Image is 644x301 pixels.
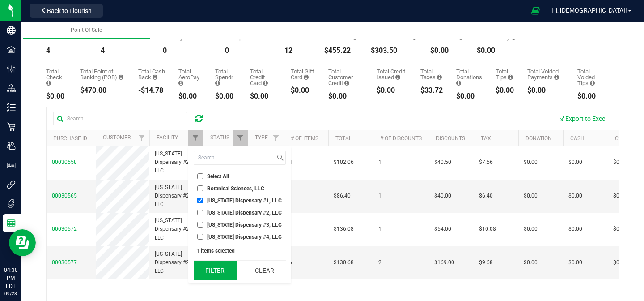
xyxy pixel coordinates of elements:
[378,158,381,167] span: 1
[194,261,237,280] button: Filter
[434,158,451,167] span: $40.50
[456,80,461,86] i: Sum of all round-up-to-next-dollar total price adjustments for all purchases in the date range.
[527,69,564,80] div: Total Voided Payments
[30,4,103,18] button: Back to Flourish
[577,93,606,100] div: $0.00
[434,192,451,200] span: $40.00
[52,226,77,232] span: 00030572
[178,93,202,100] div: $0.00
[197,185,203,191] input: Botanical Sciences, LLC
[157,134,178,141] a: Facility
[477,34,516,40] div: Total CanPay
[119,74,123,80] i: Sum of the successful, non-voided point-of-banking payment transactions, both via payment termina...
[243,261,286,280] button: Clear
[52,193,77,199] span: 00030565
[250,93,277,100] div: $0.00
[210,134,229,141] a: Status
[284,47,311,54] div: 12
[479,192,493,200] span: $6.40
[456,69,483,86] div: Total Donations
[7,161,16,170] inline-svg: User Roles
[615,135,636,142] a: CanPay
[479,225,496,233] span: $10.08
[197,210,203,215] input: [US_STATE] Dispensary #2, LLC
[436,135,465,142] a: Discounts
[4,266,17,290] p: 04:30 PM EDT
[52,159,77,165] span: 00030558
[255,134,268,141] a: Type
[80,87,125,94] div: $470.00
[178,80,183,86] i: Sum of the successful, non-voided AeroPay payment transactions for all purchases in the date range.
[430,47,463,54] div: $0.00
[524,258,538,267] span: $0.00
[380,135,422,142] a: # of Discounts
[225,34,271,40] div: Pickup Purchases
[207,210,282,215] span: [US_STATE] Dispensary #2, LLC
[334,158,354,167] span: $102.06
[215,80,220,86] i: Sum of the successful, non-voided Spendr payment transactions for all purchases in the date range.
[7,84,16,93] inline-svg: Distribution
[207,186,264,191] span: Botanical Sciences, LLC
[263,80,268,86] i: Sum of the successful, non-voided credit card payment transactions for all purchases in the date ...
[197,198,203,203] input: [US_STATE] Dispensary #1, LLC
[613,258,627,267] span: $0.00
[291,135,318,142] a: # of Items
[554,74,559,80] i: Sum of all voided payment transaction amounts, excluding tips and transaction fees, for all purch...
[434,258,454,267] span: $169.00
[613,225,627,233] span: $0.00
[155,250,198,276] span: [US_STATE] Dispensary #2, LLC
[344,80,349,86] i: Sum of the successful, non-voided payments using account credit for all purchases in the date range.
[577,69,606,86] div: Total Voided Tips
[194,151,275,164] input: Search
[568,192,582,200] span: $0.00
[7,180,16,189] inline-svg: Integrations
[570,135,585,142] a: Cash
[481,135,491,142] a: Tax
[7,122,16,131] inline-svg: Retail
[269,130,284,146] a: Filter
[138,69,165,80] div: Total Cash Back
[377,69,407,80] div: Total Credit Issued
[7,45,16,54] inline-svg: Facilities
[46,80,51,86] i: Sum of the successful, non-voided check payment transactions for all purchases in the date range.
[324,47,357,54] div: $455.22
[479,258,493,267] span: $9.68
[284,34,311,40] div: # of Items
[378,192,381,200] span: 1
[395,74,400,80] i: Sum of all account credit issued for all refunds from returned purchases in the date range.
[378,258,381,267] span: 2
[378,225,381,233] span: 1
[371,47,417,54] div: $303.50
[304,74,309,80] i: Sum of the successful, non-voided gift card payment transactions for all purchases in the date ra...
[324,34,357,40] div: Total Price
[155,150,198,176] span: [US_STATE] Dispensary #2, LLC
[524,192,538,200] span: $0.00
[527,87,564,94] div: $0.00
[233,130,248,146] a: Filter
[590,80,595,86] i: Sum of all tip amounts from voided payment transactions for all purchases in the date range.
[568,258,582,267] span: $0.00
[178,69,202,86] div: Total AeroPay
[613,192,627,200] span: $0.00
[334,258,354,267] span: $130.68
[479,158,493,167] span: $7.56
[568,158,582,167] span: $0.00
[7,103,16,112] inline-svg: Inventory
[155,216,198,242] span: [US_STATE] Dispensary #2, LLC
[138,87,165,94] div: -$14.78
[250,69,277,86] div: Total Credit Card
[53,135,87,142] a: Purchase ID
[46,47,87,54] div: 4
[207,234,282,240] span: [US_STATE] Dispensary #4, LLC
[420,69,443,80] div: Total Taxes
[207,198,282,203] span: [US_STATE] Dispensary #1, LLC
[430,34,463,40] div: Total Cash
[197,222,203,228] input: [US_STATE] Dispensary #3, LLC
[163,47,212,54] div: 0
[7,142,16,150] inline-svg: Users
[7,219,16,228] inline-svg: Reports
[525,2,546,19] span: Open Ecommerce Menu
[524,158,538,167] span: $0.00
[334,192,351,200] span: $86.40
[456,93,483,100] div: $0.00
